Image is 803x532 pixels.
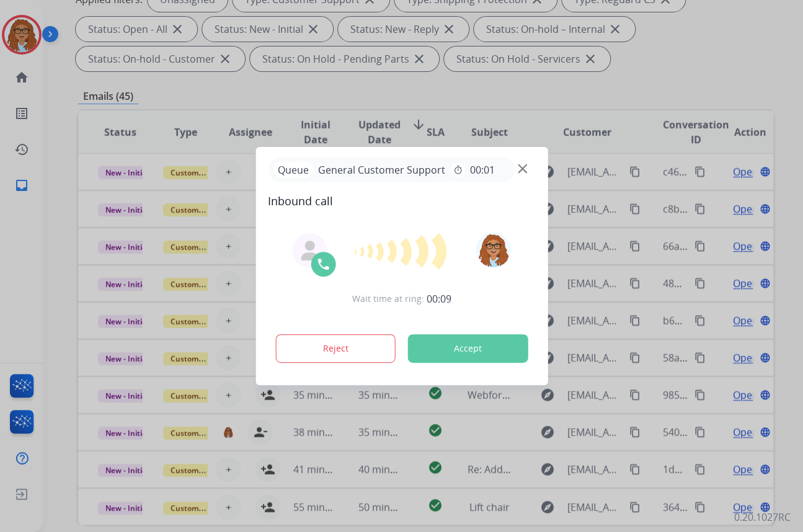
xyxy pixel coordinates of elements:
mat-icon: timer [453,165,463,175]
p: Queue [273,162,313,177]
button: Accept [407,334,528,363]
span: Inbound call [268,192,535,210]
span: 00:01 [470,162,495,177]
span: 00:09 [427,291,451,306]
button: Reject [275,334,396,363]
p: 0.20.1027RC [734,510,791,525]
img: agent-avatar [299,241,319,260]
span: General Customer Support [313,162,450,177]
img: avatar [476,233,511,267]
img: call-icon [316,257,331,272]
img: close-button [518,164,527,174]
span: Wait time at ring: [352,293,424,305]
